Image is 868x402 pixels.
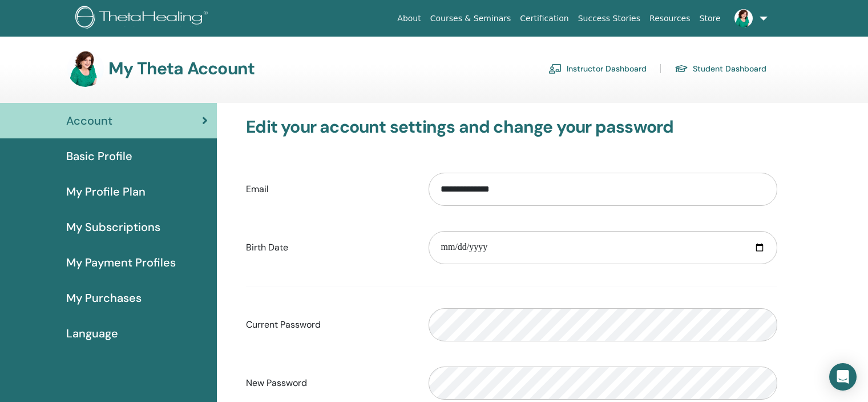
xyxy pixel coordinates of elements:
span: Language [66,325,118,342]
img: default.jpg [734,9,753,27]
label: Birth Date [237,237,420,258]
span: My Subscriptions [66,218,160,236]
span: Account [66,112,112,129]
span: My Purchases [66,289,142,307]
span: My Payment Profiles [66,254,176,271]
a: About [393,8,425,29]
a: Resources [645,8,695,29]
img: graduation-cap.svg [675,64,688,74]
a: Store [695,8,725,29]
div: Open Intercom Messenger [829,363,857,391]
span: My Profile Plan [66,183,146,200]
a: Courses & Seminars [426,8,516,29]
h3: Edit your account settings and change your password [246,117,777,137]
a: Instructor Dashboard [548,59,647,78]
a: Success Stories [574,8,645,29]
img: default.jpg [67,50,104,87]
span: Basic Profile [66,148,132,165]
label: Current Password [237,314,420,336]
a: Certification [515,8,573,29]
h3: My Theta Account [108,58,255,79]
label: New Password [237,372,420,394]
a: Student Dashboard [675,59,766,78]
img: chalkboard-teacher.svg [548,63,562,74]
label: Email [237,178,420,200]
img: logo.png [75,6,212,31]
